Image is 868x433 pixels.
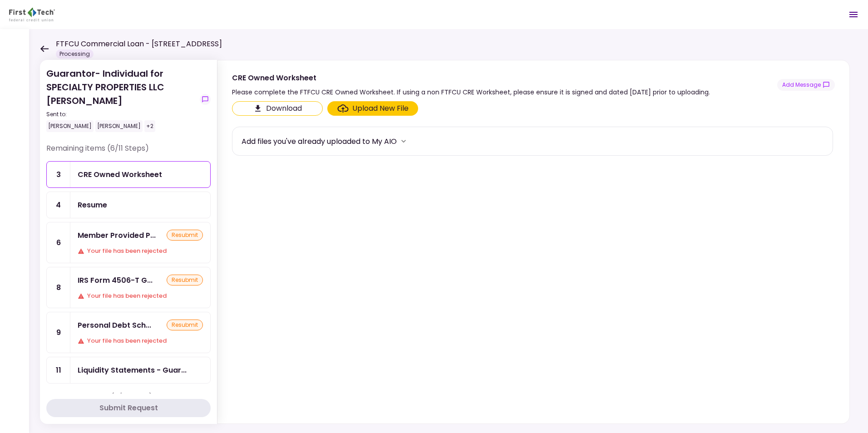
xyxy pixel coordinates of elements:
[46,392,211,410] div: Completed items (5/11 Steps)
[46,357,211,384] a: 11Liquidity Statements - Guarantor
[78,199,107,211] div: Resume
[167,320,203,330] div: resubmit
[99,403,158,413] div: Submit Request
[232,72,710,84] div: CRE Owned Worksheet
[46,222,211,263] a: 6Member Provided PFSresubmitYour file has been rejected
[47,267,70,308] div: 8
[352,103,409,114] div: Upload New File
[167,230,203,241] div: resubmit
[46,399,211,417] button: Submit Request
[46,192,211,218] a: 4Resume
[56,39,222,49] h1: FTFCU Commercial Loan - [STREET_ADDRESS]
[56,49,94,59] div: Processing
[47,222,70,263] div: 6
[47,162,70,187] div: 3
[167,275,203,285] div: resubmit
[78,336,203,345] div: Your file has been rejected
[78,364,187,376] div: Liquidity Statements - Guarantor
[46,312,211,353] a: 9Personal Debt ScheduleresubmitYour file has been rejected
[78,320,151,331] div: Personal Debt Schedule
[232,101,323,116] button: Click here to download the document
[232,87,710,98] div: Please complete the FTFCU CRE Owned Worksheet. If using a non FTFCU CRE Worksheet, please ensure ...
[78,291,203,300] div: Your file has been rejected
[47,357,70,383] div: 11
[200,94,211,105] button: show-messages
[46,67,196,132] div: Guarantor- Individual for SPECIALTY PROPERTIES LLC [PERSON_NAME]
[777,79,835,91] button: show-messages
[843,4,864,25] button: Open menu
[46,267,211,308] a: 8IRS Form 4506-T GuarantorresubmitYour file has been rejected
[46,143,211,161] div: Remaining items (6/11 Steps)
[46,161,211,188] a: 3CRE Owned Worksheet
[217,60,850,424] div: CRE Owned WorksheetPlease complete the FTFCU CRE Owned Worksheet. If using a non FTFCU CRE Worksh...
[78,230,156,241] div: Member Provided PFS
[397,134,410,148] button: more
[242,136,397,147] div: Add files you've already uploaded to My AIO
[78,275,153,286] div: IRS Form 4506-T Guarantor
[47,312,70,353] div: 9
[144,120,155,132] div: +2
[47,192,70,218] div: 4
[95,120,143,132] div: [PERSON_NAME]
[46,110,196,118] div: Sent to:
[327,101,418,116] span: Click here to upload the required document
[78,169,162,180] div: CRE Owned Worksheet
[46,120,94,132] div: [PERSON_NAME]
[78,246,203,256] div: Your file has been rejected
[9,8,55,21] img: Partner icon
